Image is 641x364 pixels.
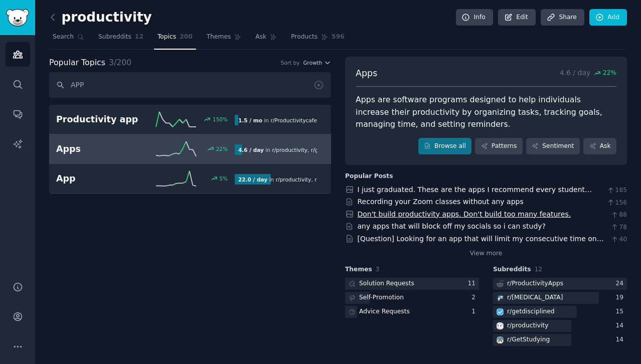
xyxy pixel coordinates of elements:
[497,308,504,315] img: getdisciplined
[610,223,627,232] span: 78
[276,176,311,183] span: r/ productivity
[203,29,245,50] a: Themes
[498,9,536,26] a: Edit
[358,186,592,204] a: I just graduated. These are the apps I recommend every student must have
[615,321,627,330] div: 14
[497,294,504,301] img: ADHD
[95,29,147,50] a: Subreddits12
[471,307,479,316] div: 1
[356,94,616,131] div: Apps are software programs designed to help individuals increase their productivity by organizing...
[56,113,145,126] h2: Productivity app
[56,172,145,185] h2: App
[359,293,404,302] div: Self-Promotion
[507,335,550,344] div: r/ GetStudying
[535,266,543,273] span: 12
[135,33,143,42] span: 12
[507,321,548,330] div: r/ productivity
[287,29,348,50] a: Products596
[235,174,317,185] div: in
[507,279,563,288] div: r/ ProductivityApps
[493,292,627,304] a: ADHDr/[MEDICAL_DATA]19
[238,117,262,123] b: 1.5 / mo
[356,67,377,80] span: Apps
[615,293,627,302] div: 19
[270,117,316,123] span: r/ Productivitycafe
[49,164,331,194] a: App5%22.0 / dayin r/productivity,r/getdisciplined
[180,33,193,42] span: 200
[255,33,266,42] span: Ask
[493,320,627,332] a: productivityr/productivity14
[219,175,228,182] div: 5 %
[311,176,312,183] span: ,
[583,138,616,155] a: Ask
[359,307,410,316] div: Advice Requests
[272,147,307,153] span: r/ productivity
[493,278,627,290] a: r/ProductivityApps24
[345,265,372,274] span: Themes
[467,279,479,288] div: 11
[358,210,571,218] a: Don't build productivity apps. Don't build too many features.
[332,33,345,42] span: 596
[615,307,627,316] div: 15
[345,172,393,181] div: Popular Posts
[6,9,29,27] img: GummySearch logo
[418,138,472,155] a: Browse all
[314,176,355,183] span: r/ getdisciplined
[345,278,479,290] a: Solution Requests11
[606,199,627,208] span: 156
[98,33,131,42] span: Subreddits
[303,59,322,66] span: Growth
[606,186,627,195] span: 185
[291,33,317,42] span: Products
[235,115,317,125] div: in
[252,29,280,50] a: Ask
[615,335,627,344] div: 14
[507,307,555,316] div: r/ getdisciplined
[475,138,522,155] a: Patterns
[49,29,88,50] a: Search
[109,58,131,67] span: 3 / 200
[238,176,267,183] b: 22.0 / day
[497,322,504,329] img: productivity
[303,59,331,66] button: Growth
[603,69,616,78] span: 22 %
[311,147,352,153] span: r/ getdisciplined
[49,57,105,69] span: Popular Topics
[456,9,493,26] a: Info
[493,306,627,318] a: getdisciplinedr/getdisciplined15
[615,279,627,288] div: 24
[470,249,503,258] a: View more
[49,105,331,134] a: Productivity app150%1.5 / moin r/Productivitycafe
[497,336,504,343] img: GetStudying
[526,138,580,155] a: Sentiment
[560,67,616,80] p: 4.6 / day
[493,265,531,274] span: Subreddits
[207,33,231,42] span: Themes
[345,292,479,304] a: Self-Promotion2
[358,222,546,230] a: any apps that will block off my socials so i can study?
[53,33,74,42] span: Search
[56,143,145,155] h2: Apps
[235,144,317,155] div: in
[610,235,627,244] span: 40
[376,266,380,273] span: 3
[507,293,563,302] div: r/ [MEDICAL_DATA]
[281,59,300,66] div: Sort by
[307,147,309,153] span: ,
[358,235,604,253] a: [Question] Looking for an app that will limit my consecutive time on any apps I select. Does this...
[493,334,627,346] a: GetStudyingr/GetStudying14
[471,293,479,302] div: 2
[213,116,228,123] div: 150 %
[358,198,524,206] a: Recording your Zoom classes without any apps
[359,279,414,288] div: Solution Requests
[154,29,196,50] a: Topics200
[345,306,479,318] a: Advice Requests1
[49,134,331,164] a: Apps22%4.6 / dayin r/productivity,r/getdisciplined
[49,72,331,98] input: Search topics
[610,211,627,220] span: 88
[49,10,152,26] h2: productivity
[216,145,228,152] div: 22 %
[589,9,627,26] a: Add
[541,9,584,26] a: Share
[157,33,176,42] span: Topics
